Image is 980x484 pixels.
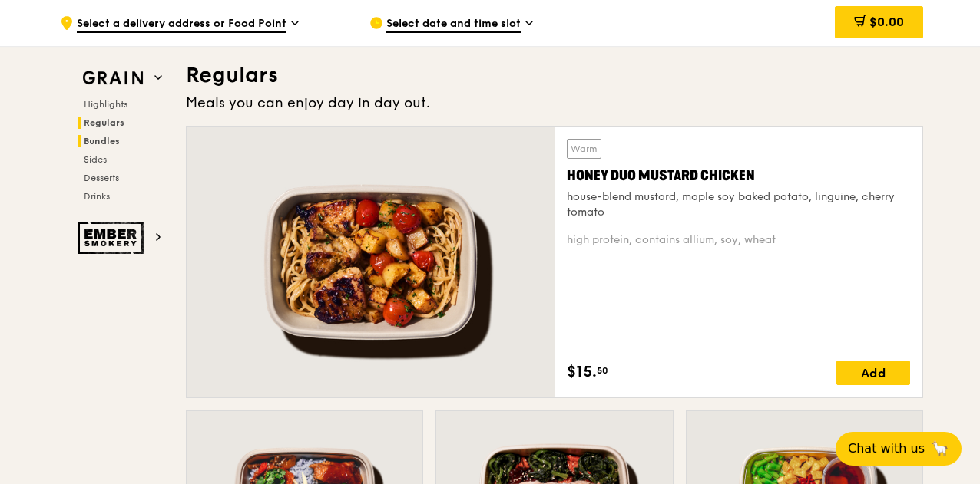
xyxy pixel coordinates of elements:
[84,99,127,110] span: Highlights
[84,191,110,202] span: Drinks
[77,16,286,33] span: Select a delivery address or Food Point
[567,361,597,384] span: $15.
[84,173,119,183] span: Desserts
[567,139,601,159] div: Warm
[836,432,962,466] button: Chat with us🦙
[84,154,107,165] span: Sides
[931,440,949,458] span: 🦙
[84,117,124,128] span: Regulars
[836,361,910,385] div: Add
[597,364,608,377] span: 50
[567,189,910,220] div: house-blend mustard, maple soy baked potato, linguine, cherry tomato
[869,15,904,29] span: $0.00
[567,165,910,186] div: Honey Duo Mustard Chicken
[78,222,148,254] img: Ember Smokery web logo
[186,92,923,114] div: Meals you can enjoy day in day out.
[386,16,521,33] span: Select date and time slot
[848,440,925,458] span: Chat with us
[84,136,120,147] span: Bundles
[186,61,923,89] h3: Regulars
[567,232,910,248] div: high protein, contains allium, soy, wheat
[78,64,148,92] img: Grain web logo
